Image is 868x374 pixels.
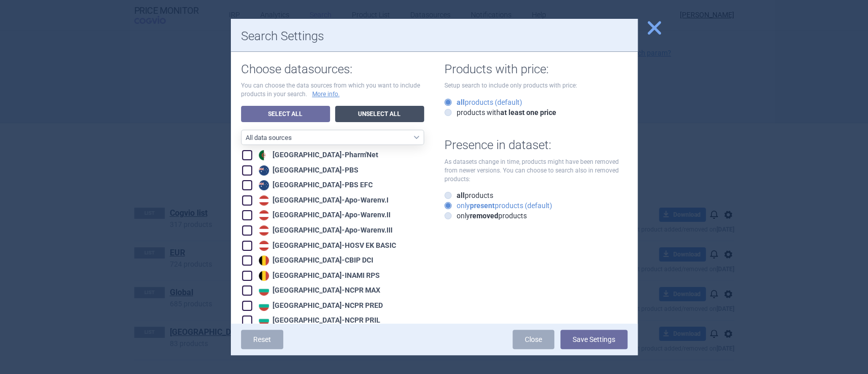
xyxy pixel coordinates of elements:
[259,165,269,176] img: Australia
[256,315,380,326] div: [GEOGRAPHIC_DATA] - NCPR PRIL
[256,255,373,266] div: [GEOGRAPHIC_DATA] - CBIP DCI
[457,191,465,199] strong: all
[256,241,396,251] div: [GEOGRAPHIC_DATA] - HOSV EK BASIC
[256,285,380,296] div: [GEOGRAPHIC_DATA] - NCPR MAX
[256,210,391,220] div: [GEOGRAPHIC_DATA] - Apo-Warenv.II
[444,107,556,118] label: products with
[259,225,269,236] img: Austria
[259,315,269,326] img: Bulgaria
[259,210,269,220] img: Austria
[256,301,383,311] div: [GEOGRAPHIC_DATA] - NCPR PRED
[457,98,465,106] strong: all
[256,225,393,236] div: [GEOGRAPHIC_DATA] - Apo-Warenv.III
[241,29,627,44] h1: Search Settings
[259,271,269,281] img: Belgium
[335,106,424,122] a: Unselect All
[470,202,495,210] strong: present
[256,271,380,281] div: [GEOGRAPHIC_DATA] - INAMI RPS
[256,150,378,160] div: [GEOGRAPHIC_DATA] - Pharm'Net
[444,97,522,107] label: products (default)
[256,165,358,176] div: [GEOGRAPHIC_DATA] - PBS
[500,108,556,117] strong: at least one price
[259,301,269,311] img: Bulgaria
[241,62,424,77] h1: Choose datasources:
[444,81,627,90] p: Setup search to include only products with price:
[444,158,627,183] p: As datasets change in time, products might have been removed from newer versions. You can choose ...
[256,180,373,190] div: [GEOGRAPHIC_DATA] - PBS EFC
[241,106,330,122] a: Select All
[312,90,340,99] a: More info.
[256,195,388,206] div: [GEOGRAPHIC_DATA] - Apo-Warenv.I
[470,212,498,220] strong: removed
[513,330,554,349] a: Close
[444,190,493,200] label: products
[444,200,552,211] label: only products (default)
[259,241,269,251] img: Austria
[444,62,627,77] h1: Products with price:
[259,285,269,296] img: Bulgaria
[241,81,424,99] p: You can choose the data sources from which you want to include products in your search.
[444,138,627,153] h1: Presence in dataset:
[560,330,627,349] button: Save Settings
[444,211,527,221] label: only products
[241,330,283,349] a: Reset
[259,195,269,206] img: Austria
[259,255,269,266] img: Belgium
[259,180,269,190] img: Australia
[259,150,269,160] img: Algeria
